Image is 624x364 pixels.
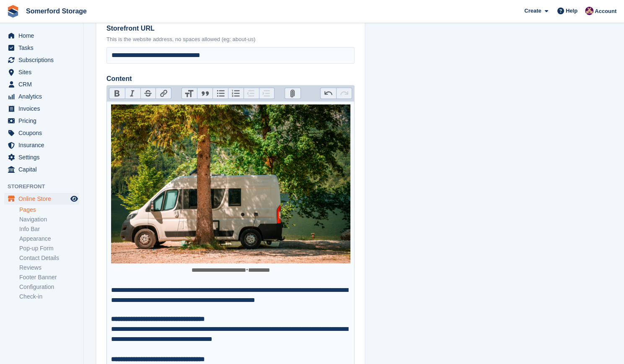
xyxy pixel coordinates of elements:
a: Pages [19,206,79,214]
img: stora-icon-8386f47178a22dfd0bd8f6a31ec36ba5ce8667c1dd55bd0f319d3a0aa187defe.svg [7,5,19,18]
p: This is the website address, no spaces allowed (eg: about-us) [106,35,355,44]
a: menu [4,54,79,66]
a: Reviews [19,264,79,272]
span: Account [595,7,616,16]
a: Check-in [19,293,79,301]
span: Coupons [18,127,69,139]
button: Strikethrough [140,88,156,99]
span: Create [524,7,541,15]
button: Bullets [212,88,228,99]
button: Redo [336,88,352,99]
button: Numbers [228,88,243,99]
label: Storefront URL [106,23,355,34]
a: menu [4,78,79,90]
a: Footer Banner [19,273,79,281]
a: menu [4,66,79,78]
span: Invoices [18,103,69,114]
span: Tasks [18,42,69,54]
a: Preview store [69,194,79,204]
a: Somerford Storage [23,4,90,18]
button: Attach Files [285,88,300,99]
a: Navigation [19,216,79,224]
span: Insurance [18,139,69,151]
button: Bold [109,88,125,99]
a: menu [4,139,79,151]
a: Configuration [19,283,79,291]
a: menu [4,30,79,42]
a: Info Bar [19,225,79,233]
span: Pricing [18,115,69,127]
a: menu [4,193,79,205]
button: Link [155,88,171,99]
a: menu [4,42,79,54]
a: menu [4,91,79,102]
span: Online Store [18,193,69,205]
img: Andrea Lustre [585,7,593,15]
span: CRM [18,78,69,90]
span: Settings [18,151,69,163]
a: menu [4,103,79,114]
img: CARAVAN%20MOTORHOME.png [111,104,350,263]
span: Capital [18,164,69,175]
button: Increase Level [259,88,274,99]
span: Sites [18,66,69,78]
a: menu [4,164,79,175]
span: Storefront [8,182,83,191]
button: Italic [125,88,140,99]
a: Appearance [19,235,79,243]
button: Heading [182,88,197,99]
button: Decrease Level [243,88,259,99]
span: Subscriptions [18,54,69,66]
span: Help [566,7,577,15]
a: Pop-up Form [19,244,79,252]
a: Contact Details [19,254,79,262]
span: Analytics [18,91,69,102]
span: Home [18,30,69,42]
button: Undo [321,88,336,99]
a: menu [4,127,79,139]
label: Content [106,74,355,84]
button: Quote [197,88,212,99]
a: menu [4,151,79,163]
a: menu [4,115,79,127]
